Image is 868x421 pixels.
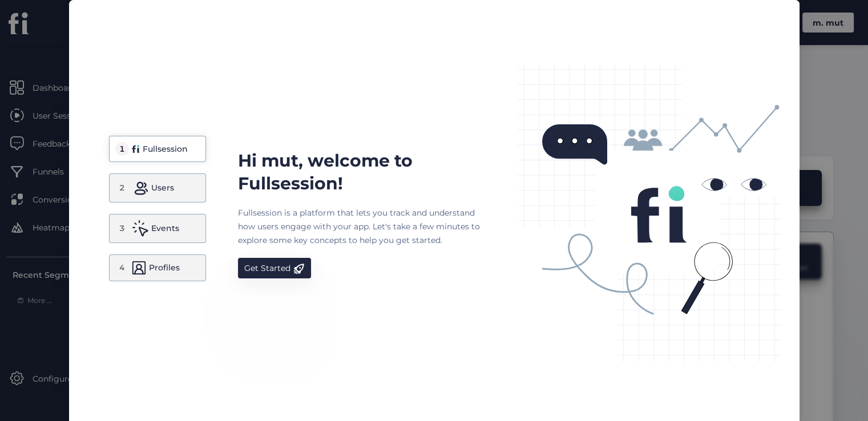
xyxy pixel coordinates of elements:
div: Events [151,221,179,235]
div: Fullsession [143,142,188,156]
div: 4 [119,262,125,273]
div: 1 [119,143,125,155]
div: Profiles [149,261,180,274]
div: Fullsession is a platform that lets you track and understand how users engage with your app. Let'... [238,206,489,247]
div: 2 [119,182,125,193]
div: 3 [119,222,125,234]
button: Get Started [238,258,311,278]
div: Hi mut, welcome to Fullsession! [238,149,489,195]
div: Get Started [244,261,290,275]
div: Users [151,181,174,195]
